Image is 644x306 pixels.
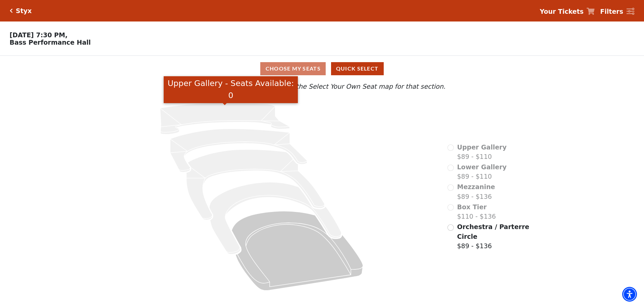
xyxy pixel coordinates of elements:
strong: Filters [600,8,623,15]
div: Accessibility Menu [622,287,637,302]
input: Orchestra / Parterre Circle$89 - $136 [447,224,454,231]
a: Click here to go back to filters [10,8,13,13]
button: Quick Select [331,62,384,75]
label: $110 - $136 [457,202,496,221]
strong: Your Tickets [540,8,584,15]
path: Orchestra / Parterre Circle - Seats Available: 242 [232,211,363,291]
a: Filters [600,7,634,16]
a: Your Tickets [540,7,595,16]
span: Upper Gallery [457,143,507,151]
p: Click on a level below to open the Select Your Own Seat map for that section. [85,82,559,91]
span: Lower Gallery [457,163,507,171]
span: Mezzanine [457,183,495,190]
label: $89 - $110 [457,162,507,181]
label: $89 - $110 [457,142,507,162]
label: $89 - $136 [457,182,495,201]
span: Box Tier [457,203,487,211]
label: $89 - $136 [457,222,530,251]
div: Upper Gallery - Seats Available: 0 [164,76,298,103]
h5: Styx [16,7,32,15]
path: Lower Gallery - Seats Available: 0 [170,129,308,172]
span: Orchestra / Parterre Circle [457,223,529,240]
path: Upper Gallery - Seats Available: 0 [160,103,290,134]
